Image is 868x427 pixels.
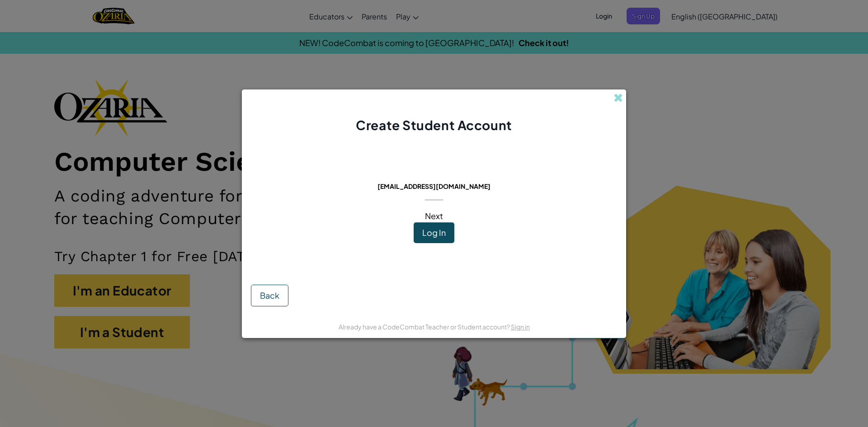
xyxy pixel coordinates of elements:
span: This email is already in use: [370,169,498,180]
a: Sign in [511,323,530,331]
span: Log In [422,227,446,238]
button: Log In [414,222,454,243]
span: Back [260,290,279,300]
span: Next [425,211,443,221]
span: [EMAIL_ADDRESS][DOMAIN_NAME] [377,182,491,190]
span: Already have a CodeCombat Teacher or Student account? [339,323,511,331]
span: Create Student Account [356,117,512,133]
button: Back [251,285,288,306]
